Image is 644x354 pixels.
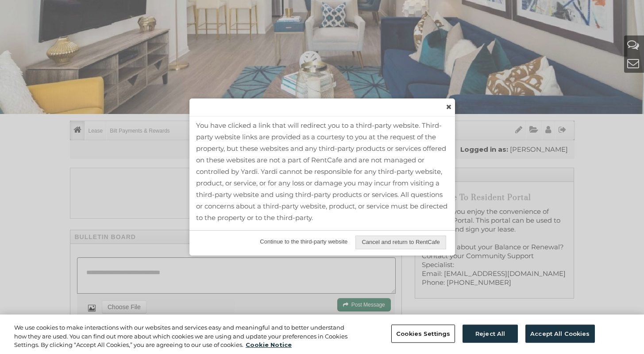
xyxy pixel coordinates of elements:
[196,120,448,224] div: You have clicked a link that will redirect you to a third-party website. Third-party website link...
[355,236,446,249] button: Cancel and return to RentCafe
[445,102,452,111] span: close
[445,102,453,110] a: close
[254,236,353,248] button: Continue to the third-party website
[391,324,455,343] button: Cookies Settings
[14,323,354,350] div: We use cookies to make interactions with our websites and services easy and meaningful and to bet...
[246,341,292,348] a: More information about your privacy
[525,324,594,343] button: Accept All Cookies
[356,236,445,249] span: Cancel and return to RentCafe
[627,56,639,71] a: Contact
[463,324,518,343] button: Reject All
[627,37,639,52] a: Help And Support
